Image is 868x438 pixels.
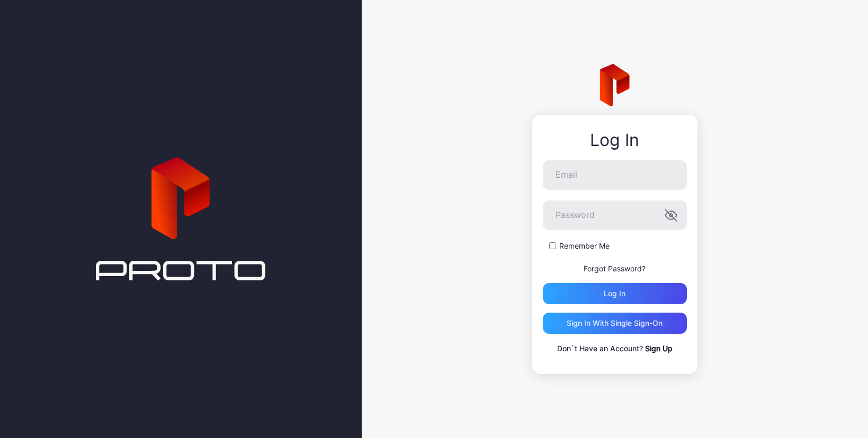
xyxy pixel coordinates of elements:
[604,289,625,298] div: Log in
[665,209,677,222] button: Password
[567,319,663,327] div: Sign in With Single Sign-On
[543,131,687,150] div: Log In
[543,200,687,230] input: Password
[559,241,610,251] label: Remember Me
[645,344,673,353] a: Sign Up
[543,283,687,304] button: Log in
[543,342,687,355] p: Don`t Have an Account?
[543,160,687,190] input: Email
[543,313,687,334] button: Sign in With Single Sign-On
[584,264,646,273] a: Forgot Password?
